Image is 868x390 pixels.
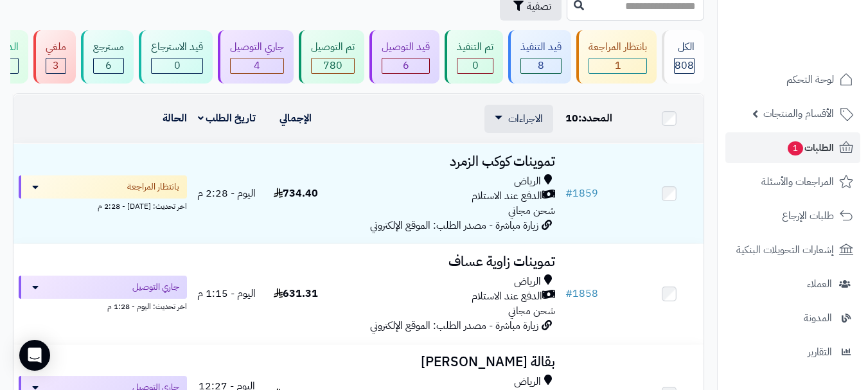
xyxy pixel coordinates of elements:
span: 1 [788,141,803,155]
span: 6 [105,58,112,73]
div: جاري التوصيل [230,40,284,55]
a: المدونة [725,303,860,333]
span: 6 [403,58,409,73]
div: 1 [589,58,646,73]
span: # [565,186,572,201]
a: التقارير [725,337,860,368]
span: اليوم - 1:15 م [197,286,256,301]
span: 3 [53,58,59,73]
div: تم التوصيل [311,40,355,55]
div: 0 [457,58,493,73]
span: 4 [254,58,260,73]
a: العملاء [725,269,860,299]
span: 0 [472,58,479,73]
span: 734.40 [274,186,318,201]
span: الرياض [514,375,541,389]
div: اخر تحديث: اليوم - 1:28 م [19,299,187,312]
span: إشعارات التحويلات البنكية [736,241,834,259]
a: طلبات الإرجاع [725,200,860,231]
a: ملغي 3 [31,30,78,84]
span: 1 [615,58,621,73]
div: 4 [231,58,283,73]
span: المراجعات والأسئلة [761,173,834,191]
a: تم التوصيل 780 [296,30,367,84]
span: الطلبات [786,139,834,157]
span: 10 [565,111,578,126]
div: مسترجع [93,40,124,55]
a: بانتظار المراجعة 1 [574,30,659,84]
span: # [565,286,572,301]
span: العملاء [807,275,832,293]
div: 3 [46,58,66,73]
span: 808 [675,58,694,73]
div: 780 [312,58,354,73]
a: تم التنفيذ 0 [442,30,506,84]
div: اخر تحديث: [DATE] - 2:28 م [19,199,187,212]
div: بانتظار المراجعة [589,40,647,55]
a: الطلبات1 [725,132,860,163]
span: لوحة التحكم [786,71,834,89]
a: قيد الاسترجاع 0 [136,30,215,84]
span: الدفع عند الاستلام [472,189,542,204]
span: الاجراءات [508,111,543,127]
span: شحن مجاني [508,303,555,319]
span: الرياض [514,274,541,289]
a: لوحة التحكم [725,64,860,95]
div: 6 [382,58,429,73]
a: تاريخ الطلب [198,111,256,126]
div: المحدد: [565,111,630,126]
div: 6 [94,58,123,73]
div: قيد التنفيذ [520,40,562,55]
a: #1859 [565,186,598,201]
span: جاري التوصيل [132,281,179,294]
span: 631.31 [274,286,318,301]
div: ملغي [46,40,66,55]
h3: بقالة [PERSON_NAME] [335,355,555,369]
div: قيد التوصيل [382,40,430,55]
span: 0 [174,58,181,73]
span: 8 [538,58,544,73]
span: بانتظار المراجعة [127,181,179,193]
a: جاري التوصيل 4 [215,30,296,84]
div: الكل [674,40,695,55]
a: قيد التوصيل 6 [367,30,442,84]
a: المراجعات والأسئلة [725,166,860,197]
span: زيارة مباشرة - مصدر الطلب: الموقع الإلكتروني [370,218,538,233]
span: شحن مجاني [508,203,555,218]
span: طلبات الإرجاع [782,207,834,225]
span: الرياض [514,174,541,189]
div: Open Intercom Messenger [19,340,50,371]
span: 780 [323,58,342,73]
span: زيارة مباشرة - مصدر الطلب: الموقع الإلكتروني [370,318,538,333]
div: 8 [521,58,561,73]
div: قيد الاسترجاع [151,40,203,55]
a: مسترجع 6 [78,30,136,84]
img: logo-2.png [781,33,856,60]
span: اليوم - 2:28 م [197,186,256,201]
a: الإجمالي [279,111,312,126]
h3: تموينات كوكب الزمرد [335,154,555,169]
span: التقارير [808,343,832,361]
div: تم التنفيذ [457,40,493,55]
a: الحالة [163,111,187,126]
span: المدونة [804,309,832,327]
span: الأقسام والمنتجات [763,105,834,123]
a: قيد التنفيذ 8 [506,30,574,84]
a: إشعارات التحويلات البنكية [725,235,860,265]
a: الكل808 [659,30,707,84]
div: 0 [152,58,202,73]
a: الاجراءات [495,111,543,127]
h3: تموينات زاوية عساف [335,254,555,269]
span: الدفع عند الاستلام [472,289,542,304]
a: #1858 [565,286,598,301]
